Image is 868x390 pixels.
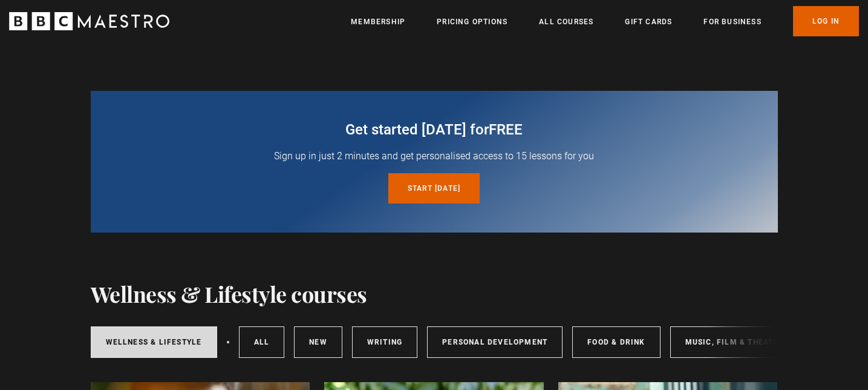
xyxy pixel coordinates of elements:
[294,326,342,358] a: New
[572,326,660,358] a: Food & Drink
[539,16,593,28] a: All Courses
[120,149,749,164] p: Sign up in just 2 minutes and get personalised access to 15 lessons for you
[9,12,169,30] svg: BBC Maestro
[351,6,859,36] nav: Primary
[120,120,749,139] h2: Get started [DATE] for
[703,16,761,28] a: For business
[793,6,859,36] a: Log In
[352,326,417,358] a: Writing
[91,281,367,306] h1: Wellness & Lifestyle courses
[388,173,480,203] a: Start [DATE]
[91,326,217,358] a: Wellness & Lifestyle
[670,326,799,358] a: Music, Film & Theatre
[625,16,672,28] a: Gift Cards
[351,16,405,28] a: Membership
[427,326,563,358] a: Personal Development
[437,16,507,28] a: Pricing Options
[239,326,285,358] a: All
[489,121,523,138] span: free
